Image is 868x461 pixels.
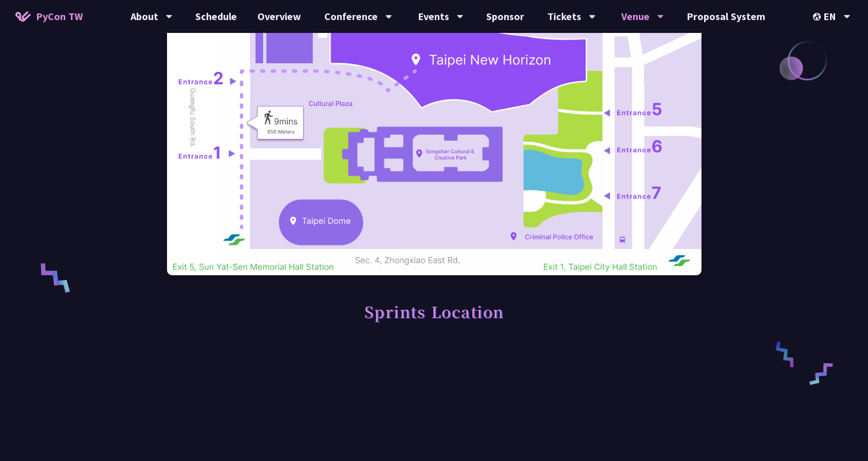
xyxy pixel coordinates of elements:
[5,4,93,29] a: PyCon TW
[36,9,83,24] span: PyCon TW
[813,13,823,21] img: Locale Icon
[15,11,31,22] img: Home icon of PyCon TW 2025
[364,296,504,327] h1: Sprints Location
